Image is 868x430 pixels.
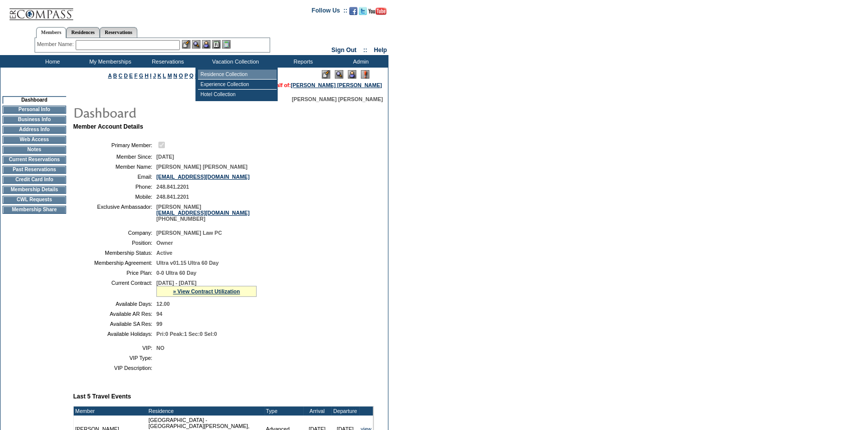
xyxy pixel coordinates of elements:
[3,206,66,214] td: Membership Share
[3,186,66,194] td: Membership Details
[113,73,117,79] a: B
[163,73,166,79] a: L
[192,40,200,49] img: View
[359,10,367,16] a: Follow us on Twitter
[77,164,152,170] td: Member Name:
[3,106,66,114] td: Personal Info
[156,154,174,160] span: [DATE]
[221,82,382,88] span: You are acting on behalf of:
[198,70,277,80] td: Residence Collection
[77,194,152,200] td: Mobile:
[153,73,156,79] a: J
[157,73,161,79] a: K
[77,250,152,256] td: Membership Status:
[156,345,164,351] span: NO
[212,40,221,49] img: Reservations
[273,55,331,68] td: Reports
[222,40,231,49] img: b_calculator.gif
[124,73,128,79] a: D
[129,73,133,79] a: E
[77,301,152,307] td: Available Days:
[331,406,359,415] td: Departure
[3,136,66,144] td: Web Access
[156,311,162,317] span: 94
[77,270,152,276] td: Price Plan:
[368,10,386,16] a: Subscribe to our YouTube Channel
[3,196,66,204] td: CWL Requests
[156,331,217,337] span: Pri:0 Peak:1 Sec:0 Sel:0
[139,73,143,79] a: G
[77,140,152,150] td: Primary Member:
[73,102,273,122] img: pgTtlDashboard.gif
[156,301,170,307] span: 12.00
[77,184,152,190] td: Phone:
[74,406,147,415] td: Member
[312,6,347,18] td: Follow Us ::
[77,345,152,351] td: VIP:
[167,73,172,79] a: M
[156,174,250,180] a: [EMAIL_ADDRESS][DOMAIN_NAME]
[73,123,143,130] b: Member Account Details
[156,321,162,327] span: 99
[202,40,210,49] img: Impersonate
[77,230,152,236] td: Company:
[184,73,188,79] a: P
[265,406,303,415] td: Type
[156,240,173,246] span: Owner
[198,80,277,90] td: Experience Collection
[195,55,273,68] td: Vacation Collection
[147,406,264,415] td: Residence
[156,184,189,190] span: 248.841.2201
[77,154,152,160] td: Member Since:
[156,280,196,286] span: [DATE] - [DATE]
[189,73,193,79] a: Q
[77,204,152,222] td: Exclusive Ambassador:
[322,70,330,79] img: Edit Mode
[73,393,131,400] b: Last 5 Travel Events
[80,55,138,68] td: My Memberships
[348,70,356,79] img: Impersonate
[77,331,152,337] td: Available Holidays:
[182,40,190,49] img: b_edit.gif
[77,365,152,371] td: VIP Description:
[198,90,277,99] td: Hotel Collection
[156,204,250,222] span: [PERSON_NAME] [PHONE_NUMBER]
[77,260,152,266] td: Membership Agreement:
[3,166,66,174] td: Past Reservations
[3,116,66,124] td: Business Info
[156,230,222,236] span: [PERSON_NAME] Law PC
[361,70,369,79] img: Log Concern/Member Elevation
[3,96,66,104] td: Dashboard
[368,8,386,15] img: Subscribe to our YouTube Channel
[77,240,152,246] td: Position:
[23,55,80,68] td: Home
[363,47,367,54] span: ::
[156,164,248,170] span: [PERSON_NAME] [PERSON_NAME]
[36,27,67,38] a: Members
[3,156,66,164] td: Current Reservations
[77,174,152,180] td: Email:
[359,7,367,15] img: Follow us on Twitter
[291,82,382,88] a: [PERSON_NAME] [PERSON_NAME]
[349,7,357,15] img: Become our fan on Facebook
[374,47,387,54] a: Help
[331,55,388,68] td: Admin
[331,47,356,54] a: Sign Out
[156,270,196,276] span: 0-0 Ultra 60 Day
[3,146,66,154] td: Notes
[335,70,343,79] img: View Mode
[156,260,219,266] span: Ultra v01.15 Ultra 60 Day
[349,10,357,16] a: Become our fan on Facebook
[156,250,172,256] span: Active
[173,288,240,294] a: » View Contract Utilization
[156,210,250,216] a: [EMAIL_ADDRESS][DOMAIN_NAME]
[77,321,152,327] td: Available SA Res:
[145,73,149,79] a: H
[150,73,151,79] a: I
[77,355,152,361] td: VIP Type:
[156,194,189,200] span: 248.841.2201
[303,406,331,415] td: Arrival
[292,96,383,102] span: [PERSON_NAME] [PERSON_NAME]
[134,73,138,79] a: F
[179,73,183,79] a: O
